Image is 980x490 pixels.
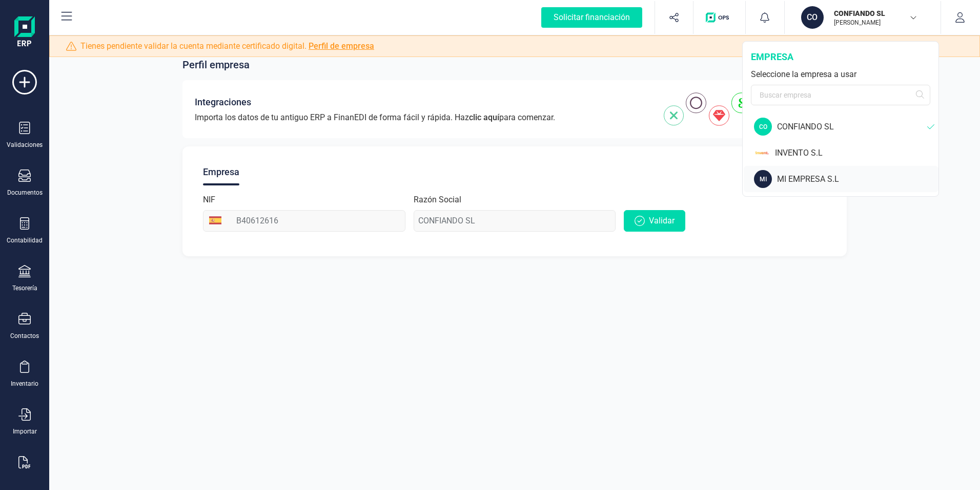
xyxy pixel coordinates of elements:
[801,6,824,29] div: CO
[706,12,733,23] img: Logo de OPS
[195,95,251,109] span: Integraciones
[309,41,374,51] a: Perfil de empresa
[414,194,461,206] label: Razón Social
[624,210,685,232] button: Validar
[195,111,555,124] span: Importa los datos de tu antiguo ERP a FinanEDI de forma fácil y rápida. Haz para comenzar.
[7,189,43,197] div: Documentos
[797,1,928,34] button: COCONFIANDO SL[PERSON_NAME]
[775,147,938,159] div: INVENTO S.L
[541,7,642,28] div: Solicitar financiación
[664,92,817,126] img: integrations-img
[7,236,43,244] div: Contabilidad
[754,118,772,136] div: CO
[469,112,499,122] span: clic aquí
[80,40,374,52] span: Tienes pendiente validar la cuenta mediante certificado digital.
[777,173,938,185] div: MI EMPRESA S.L
[12,284,37,292] div: Tesorería
[834,8,916,18] p: CONFIANDO SL
[11,380,38,388] div: Inventario
[751,68,930,81] div: Seleccione la empresa a usar
[13,427,37,436] div: Importar
[10,332,39,340] div: Contactos
[777,121,927,133] div: CONFIANDO SL
[203,159,239,185] div: Empresa
[834,18,916,27] p: [PERSON_NAME]
[203,194,215,206] label: NIF
[754,144,770,162] img: IN
[182,58,250,72] span: Perfil empresa
[649,215,675,227] span: Validar
[751,50,930,64] div: empresa
[751,85,930,105] input: Buscar empresa
[7,141,43,149] div: Validaciones
[529,1,655,34] button: Solicitar financiación
[754,170,772,188] div: MI
[700,1,739,34] button: Logo de OPS
[14,16,35,49] img: Logo Finanedi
